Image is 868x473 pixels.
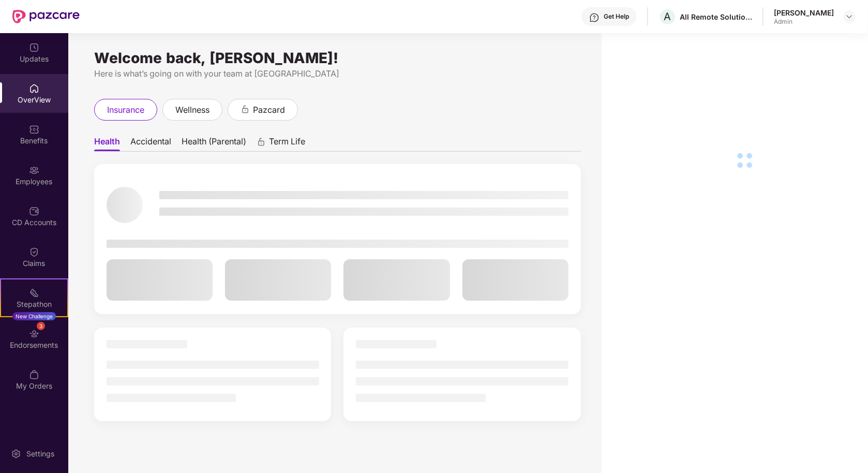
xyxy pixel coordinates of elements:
[175,104,209,116] span: wellness
[29,369,39,380] img: svg+xml;base64,PHN2ZyBpZD0iTXlfT3JkZXJzIiBkYXRhLW5hbWU9Ik15IE9yZGVycyIgeG1sbnM9Imh0dHA6Ly93d3cudz...
[94,67,581,80] div: Here is what’s going on with your team at [GEOGRAPHIC_DATA]
[604,12,629,21] div: Get Help
[29,83,39,94] img: svg+xml;base64,PHN2ZyBpZD0iSG9tZSIgeG1sbnM9Imh0dHA6Ly93d3cudzMub3JnLzIwMDAvc3ZnIiB3aWR0aD0iMjAiIG...
[23,449,57,459] div: Settings
[29,124,39,135] img: svg+xml;base64,PHN2ZyBpZD0iQmVuZWZpdHMiIHhtbG5zPSJodHRwOi8vd3d3LnczLm9yZy8yMDAwL3N2ZyIgd2lkdGg9Ij...
[774,18,834,26] div: Admin
[94,54,581,62] div: Welcome back, [PERSON_NAME]!
[12,312,56,320] div: New Challenge
[37,322,45,330] div: 3
[589,12,600,23] img: svg+xml;base64,PHN2ZyBpZD0iSGVscC0zMngzMiIgeG1sbnM9Imh0dHA6Ly93d3cudzMub3JnLzIwMDAvc3ZnIiB3aWR0aD...
[257,137,266,146] div: animation
[94,136,120,151] span: Health
[241,105,250,114] div: animation
[29,329,39,339] img: svg+xml;base64,PHN2ZyBpZD0iRW5kb3JzZW1lbnRzIiB4bWxucz0iaHR0cDovL3d3dy53My5vcmcvMjAwMC9zdmciIHdpZH...
[845,12,854,21] img: svg+xml;base64,PHN2ZyBpZD0iRHJvcGRvd24tMzJ4MzIiIHhtbG5zPSJodHRwOi8vd3d3LnczLm9yZy8yMDAwL3N2ZyIgd2...
[29,247,39,257] img: svg+xml;base64,PHN2ZyBpZD0iQ2xhaW0iIHhtbG5zPSJodHRwOi8vd3d3LnczLm9yZy8yMDAwL3N2ZyIgd2lkdGg9IjIwIi...
[107,104,144,116] span: insurance
[253,104,285,116] span: pazcard
[182,136,246,151] span: Health (Parental)
[1,299,67,309] div: Stepathon
[29,206,39,216] img: svg+xml;base64,PHN2ZyBpZD0iQ0RfQWNjb3VudHMiIGRhdGEtbmFtZT0iQ0QgQWNjb3VudHMiIHhtbG5zPSJodHRwOi8vd3...
[29,288,39,298] img: svg+xml;base64,PHN2ZyB4bWxucz0iaHR0cDovL3d3dy53My5vcmcvMjAwMC9zdmciIHdpZHRoPSIyMSIgaGVpZ2h0PSIyMC...
[269,136,305,151] span: Term Life
[12,10,80,23] img: New Pazcare Logo
[29,165,39,175] img: svg+xml;base64,PHN2ZyBpZD0iRW1wbG95ZWVzIiB4bWxucz0iaHR0cDovL3d3dy53My5vcmcvMjAwMC9zdmciIHdpZHRoPS...
[664,10,671,23] span: A
[11,449,21,459] img: svg+xml;base64,PHN2ZyBpZD0iU2V0dGluZy0yMHgyMCIgeG1sbnM9Imh0dHA6Ly93d3cudzMub3JnLzIwMDAvc3ZnIiB3aW...
[680,12,752,22] div: All Remote Solutions Private Limited
[130,136,171,151] span: Accidental
[29,42,39,53] img: svg+xml;base64,PHN2ZyBpZD0iVXBkYXRlZCIgeG1sbnM9Imh0dHA6Ly93d3cudzMub3JnLzIwMDAvc3ZnIiB3aWR0aD0iMj...
[774,8,834,18] div: [PERSON_NAME]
